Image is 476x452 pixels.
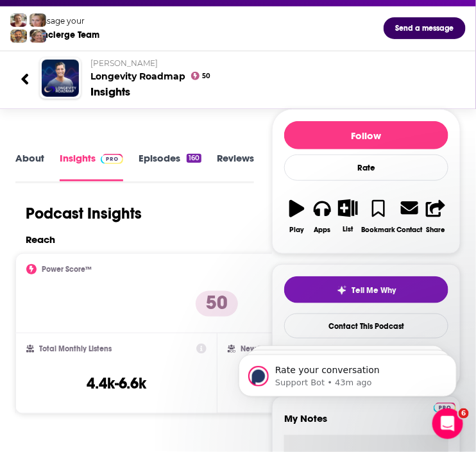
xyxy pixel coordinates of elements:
[396,191,423,242] a: Contact
[42,265,92,274] h2: Power Score™
[284,276,448,303] button: tell me why sparkleTell Me Why
[314,226,331,234] div: Apps
[361,191,396,242] button: Bookmark
[396,225,422,234] div: Contact
[42,60,79,97] img: Longevity Roadmap
[289,226,304,234] div: Play
[187,154,201,163] div: 160
[30,13,46,27] img: Jules Profile
[284,191,310,242] button: Play
[139,152,201,181] a: Episodes160
[91,85,131,99] div: Insights
[91,58,455,82] h2: Longevity Roadmap
[15,152,44,181] a: About
[423,191,448,242] button: Share
[310,191,336,242] button: Apps
[337,285,347,296] img: tell me why sparkle
[10,13,27,27] img: Sydney Profile
[10,29,27,43] img: Jon Profile
[361,226,395,234] div: Bookmark
[426,226,445,234] div: Share
[459,408,469,419] span: 6
[91,58,158,68] span: [PERSON_NAME]
[352,285,396,296] span: Tell Me Why
[87,374,147,393] h3: 4.4k-6.6k
[219,328,476,417] iframe: Intercom notifications message
[284,121,448,149] button: Follow
[284,413,448,435] label: My Notes
[343,225,353,233] div: List
[284,155,448,181] div: Rate
[202,74,210,79] span: 50
[60,152,123,181] a: InsightsPodchaser Pro
[196,291,238,317] p: 50
[31,16,99,26] div: Message your
[217,152,254,181] a: Reviews
[26,204,142,223] h1: Podcast Insights
[31,29,99,40] div: Concierge Team
[336,191,361,241] button: List
[384,17,466,39] button: Send a message
[101,154,123,164] img: Podchaser Pro
[432,408,463,439] iframe: Intercom live chat
[284,314,448,339] a: Contact This Podcast
[26,233,55,246] h2: Reach
[39,344,112,353] h2: Total Monthly Listens
[30,29,46,43] img: Barbara Profile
